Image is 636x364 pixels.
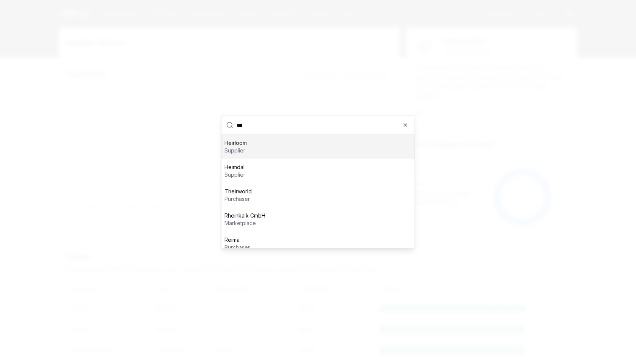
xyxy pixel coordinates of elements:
p: Heirloom [224,139,247,147]
p: marketplace [224,219,265,227]
p: purchaser [224,244,250,251]
p: Theirworld [224,188,252,195]
p: Heimdal [224,163,245,171]
p: supplier [224,147,247,154]
p: Reima [224,236,250,244]
p: Rheinkalk GmbH [224,212,265,219]
p: supplier [224,171,245,179]
p: purchaser [224,195,252,203]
